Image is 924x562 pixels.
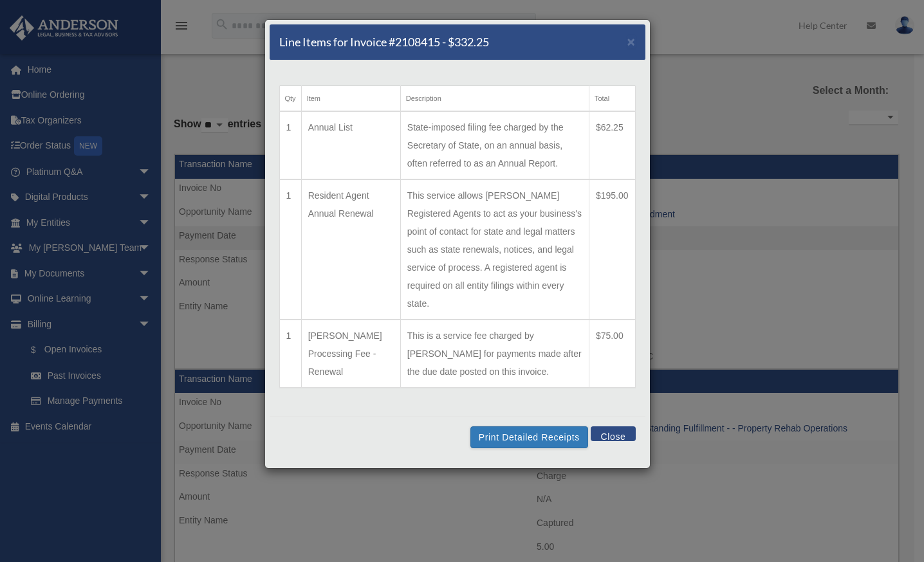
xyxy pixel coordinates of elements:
td: $75.00 [589,320,635,388]
button: Print Detailed Receipts [470,426,588,448]
span: × [627,34,636,49]
td: 1 [279,179,301,320]
td: This service allows [PERSON_NAME] Registered Agents to act as your business's point of contact fo... [400,179,589,320]
th: Total [589,86,635,112]
td: Annual List [301,111,400,179]
td: State-imposed filing fee charged by the Secretary of State, on an annual basis, often referred to... [400,111,589,179]
th: Item [301,86,400,112]
td: $195.00 [589,179,635,320]
td: Resident Agent Annual Renewal [301,179,400,320]
td: [PERSON_NAME] Processing Fee - Renewal [301,320,400,388]
button: Close [591,426,635,441]
td: $62.25 [589,111,635,179]
td: 1 [279,320,301,388]
th: Qty [279,86,301,112]
td: This is a service fee charged by [PERSON_NAME] for payments made after the due date posted on thi... [400,320,589,388]
button: Close [627,35,636,48]
td: 1 [279,111,301,179]
h5: Line Items for Invoice #2108415 - $332.25 [279,34,489,50]
th: Description [400,86,589,112]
